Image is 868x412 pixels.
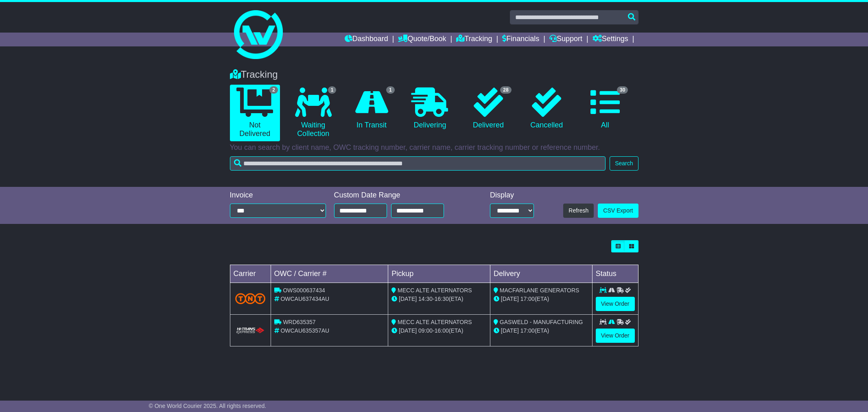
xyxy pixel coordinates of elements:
[334,191,465,200] div: Custom Date Range
[456,33,492,46] a: Tracking
[399,296,417,302] span: [DATE]
[490,265,592,283] td: Delivery
[494,295,589,303] div: (ETA)
[149,403,267,409] span: © One World Courier 2025. All rights reserved.
[610,156,638,171] button: Search
[593,33,628,46] a: Settings
[235,327,266,335] img: HiTrans.png
[230,191,326,200] div: Invoice
[230,85,280,141] a: 2 Not Delivered
[346,85,396,133] a: 1 In Transit
[490,191,534,200] div: Display
[230,265,271,283] td: Carrier
[391,295,487,303] div: - (ETA)
[398,33,446,46] a: Quote/Book
[283,319,315,325] span: WRD635357
[418,296,433,302] span: 14:30
[501,327,519,334] span: [DATE]
[288,85,338,141] a: 1 Waiting Collection
[592,265,638,283] td: Status
[563,204,594,218] button: Refresh
[596,329,635,343] a: View Order
[398,287,472,294] span: MECC ALTE ALTERNATORS
[520,327,535,334] span: 17:00
[398,319,472,325] span: MECC ALTE ALTERNATORS
[549,33,582,46] a: Support
[617,86,628,94] span: 30
[418,327,433,334] span: 09:00
[386,86,395,94] span: 1
[405,85,455,133] a: Delivering
[280,296,329,302] span: OWCAU637434AU
[502,33,539,46] a: Financials
[494,327,589,335] div: (ETA)
[399,327,417,334] span: [DATE]
[463,85,513,133] a: 28 Delivered
[280,327,329,334] span: OWCAU635357AU
[500,86,511,94] span: 28
[269,86,278,94] span: 2
[580,85,630,133] a: 30 All
[435,327,449,334] span: 16:00
[500,319,583,325] span: GASWELD - MANUFACTURING
[388,265,490,283] td: Pickup
[226,69,643,81] div: Tracking
[328,86,337,94] span: 1
[598,204,638,218] a: CSV Export
[283,287,325,294] span: OWS000637434
[230,143,638,152] p: You can search by client name, OWC tracking number, carrier name, carrier tracking number or refe...
[520,296,535,302] span: 17:00
[435,296,449,302] span: 16:30
[235,293,266,304] img: TNT_Domestic.png
[522,85,572,133] a: Cancelled
[501,296,519,302] span: [DATE]
[500,287,579,294] span: MACFARLANE GENERATORS
[345,33,388,46] a: Dashboard
[271,265,388,283] td: OWC / Carrier #
[391,327,487,335] div: - (ETA)
[596,297,635,311] a: View Order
